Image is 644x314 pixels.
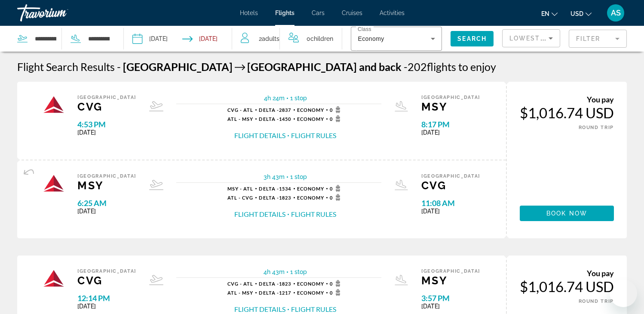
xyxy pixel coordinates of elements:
span: [GEOGRAPHIC_DATA] [421,95,480,100]
span: en [541,10,549,17]
a: Activities [380,9,405,16]
span: [DATE] [77,208,136,215]
span: [GEOGRAPHIC_DATA] [77,268,136,274]
button: Flight Details [234,131,285,140]
span: 8:17 PM [421,120,480,129]
span: Delta - [259,281,279,286]
span: [DATE] [421,303,480,310]
button: Travelers: 2 adults, 0 children [232,26,342,52]
span: Delta - [259,290,279,296]
span: 2837 [259,107,291,113]
span: Economy [297,290,325,296]
a: Hotels [240,9,258,16]
span: [GEOGRAPHIC_DATA] [123,60,233,73]
span: MSY - ATL [227,186,254,191]
button: Flight Details [234,305,285,314]
span: 1534 [259,186,291,191]
span: [GEOGRAPHIC_DATA] [77,173,136,179]
span: 1217 [259,290,291,296]
span: 12:14 PM [77,293,136,303]
span: ATL - CVG [227,195,254,200]
span: Economy [358,35,384,42]
button: Flight Rules [291,209,336,219]
button: Flight Rules [291,305,336,314]
span: 4:53 PM [77,120,136,129]
span: [GEOGRAPHIC_DATA] [421,173,480,179]
button: User Menu [604,4,627,22]
span: 3:57 PM [421,293,480,303]
span: 0 [330,185,343,192]
span: flights to enjoy [427,60,496,73]
span: 3h 43m [264,173,285,180]
span: CVG - ATL [227,281,254,286]
button: Flight Rules [291,131,336,140]
span: Economy [297,281,325,286]
span: Economy [297,107,325,113]
span: - [117,60,121,73]
span: 1 stop [290,95,307,102]
span: 1450 [259,116,291,122]
span: [DATE] [77,303,136,310]
span: 6:25 AM [77,198,136,208]
span: Children [310,35,333,42]
a: Travorium [17,2,103,24]
span: [DATE] [421,208,480,215]
button: Change language [541,7,558,20]
span: [GEOGRAPHIC_DATA] [247,60,357,73]
span: Economy [297,116,325,122]
span: 2 [259,33,279,45]
mat-label: Class [358,27,371,32]
span: Book now [546,210,587,217]
a: Cruises [342,9,362,16]
a: Flights [275,9,294,16]
span: Adults [262,35,279,42]
span: Economy [297,195,325,200]
span: 0 [330,289,343,296]
div: $1,016.74 USD [520,104,614,121]
button: Depart date: Sep 24, 2025 [132,26,168,52]
button: Return date: Sep 28, 2025 [182,26,218,52]
span: 1823 [259,281,291,286]
span: 4h 43m [264,268,285,275]
span: [DATE] [421,129,480,136]
span: 11:08 AM [421,198,480,208]
a: Cars [312,9,325,16]
span: ATL - MSY [227,116,254,122]
span: and back [359,60,402,73]
span: AS [611,9,621,17]
h1: Flight Search Results [17,60,115,73]
span: USD [570,10,583,17]
span: CVG [77,100,136,113]
span: CVG [421,179,480,192]
button: Book now [520,206,614,221]
span: 1 stop [290,173,307,180]
span: Delta - [259,186,279,191]
div: You pay [520,95,614,104]
span: [DATE] [77,129,136,136]
span: Delta - [259,107,279,113]
span: ATL - MSY [227,290,254,296]
mat-select: Sort by [509,33,553,43]
span: 0 [330,106,343,113]
span: Delta - [259,116,279,122]
span: 0 [330,115,343,122]
span: - [404,60,408,73]
div: $1,016.74 USD [520,278,614,295]
span: 1 stop [290,268,307,275]
span: MSY [77,179,136,192]
span: 202 [404,60,427,73]
span: CVG [77,274,136,287]
span: 0 [307,33,333,45]
iframe: Button to launch messaging window [610,280,637,307]
span: 0 [330,194,343,201]
span: [GEOGRAPHIC_DATA] [77,95,136,100]
span: Delta - [259,195,279,200]
span: ROUND TRIP [579,125,614,130]
span: MSY [421,274,480,287]
span: Search [457,35,487,42]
